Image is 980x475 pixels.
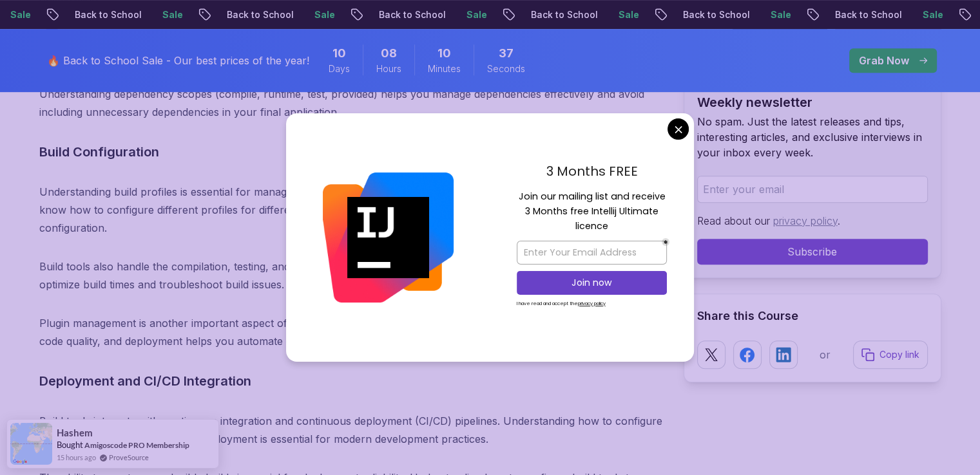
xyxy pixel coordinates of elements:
input: Enter your email [697,176,928,203]
span: Days [329,62,350,75]
p: Build tools integrate with continuous integration and continuous deployment (CI/CD) pipelines. Un... [39,412,663,448]
span: 8 Hours [381,44,397,62]
p: Build tools also handle the compilation, testing, and packaging of your applications. Understandi... [39,257,663,293]
a: privacy policy [773,214,838,227]
p: No spam. Just the latest releases and tips, interesting articles, and exclusive interviews in you... [697,114,928,160]
p: Sale [207,8,249,21]
a: Amigoscode PRO Membership [84,440,189,450]
p: Plugin management is another important aspect of build tools. Understanding how to configure and ... [39,314,663,350]
p: Sale [816,8,857,21]
p: Grab Now [859,53,909,68]
p: 🔥 Back to School Sale - Our best prices of the year! [47,53,309,68]
h3: Deployment and CI/CD Integration [39,371,663,391]
p: or [820,347,831,362]
img: provesource social proof notification image [10,423,52,465]
span: 15 hours ago [57,452,96,463]
h2: Weekly newsletter [697,93,928,111]
p: Back to School [576,8,664,21]
h3: Build Configuration [39,142,663,162]
h2: Share this Course [697,307,928,325]
p: Sale [55,8,97,21]
p: Back to School [272,8,360,21]
p: Understanding build profiles is essential for managing different environments (development, testi... [39,183,663,237]
p: Sale [512,8,553,21]
span: Minutes [428,62,461,75]
p: Read about our . [697,213,928,228]
p: Back to School [120,8,207,21]
span: 10 Days [332,44,346,62]
span: Hashem [57,427,93,438]
p: Understanding dependency scopes (compile, runtime, test, provided) helps you manage dependencies ... [39,85,663,121]
p: Back to School [424,8,512,21]
a: ProveSource [109,452,149,463]
button: Copy link [853,340,928,369]
p: Sale [360,8,401,21]
p: Back to School [728,8,816,21]
span: Bought [57,440,83,450]
p: Back to School [880,8,968,21]
span: 37 Seconds [499,44,514,62]
span: Hours [376,62,401,75]
span: 10 Minutes [437,44,451,62]
p: Copy link [879,348,919,361]
p: Sale [664,8,705,21]
button: Subscribe [697,239,928,265]
span: Seconds [487,62,525,75]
